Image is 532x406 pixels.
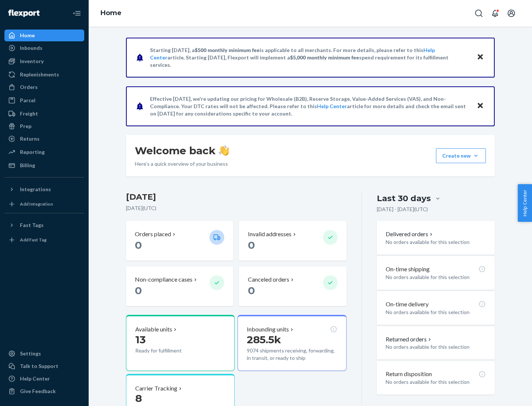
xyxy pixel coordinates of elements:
[290,54,359,61] span: $5,000 monthly minimum fee
[518,184,532,222] button: Help Center
[126,315,235,371] button: Available units13Ready for fulfillment
[239,221,346,261] button: Invalid addresses 0
[386,378,486,386] p: No orders available for this selection
[20,97,35,104] div: Parcel
[488,6,502,21] button: Open notifications
[247,325,289,334] p: Inbounding units
[20,123,31,130] div: Prep
[135,160,229,168] p: Here’s a quick overview of your business
[247,333,281,346] span: 285.5k
[135,275,192,284] p: Non-compliance cases
[219,145,229,156] img: hand-wave emoji
[20,58,44,65] div: Inventory
[95,3,127,24] ol: breadcrumbs
[20,186,51,193] div: Integrations
[20,83,38,91] div: Orders
[135,325,172,334] p: Available units
[4,42,84,54] a: Inbounds
[126,221,233,261] button: Orders placed 0
[436,148,486,163] button: Create new
[4,55,84,67] a: Inventory
[8,10,40,17] img: Flexport logo
[20,71,59,78] div: Replenishments
[20,362,58,370] div: Talk to Support
[4,348,84,359] a: Settings
[4,234,84,246] a: Add Fast Tag
[386,238,486,246] p: No orders available for this selection
[135,230,171,238] p: Orders placed
[386,343,486,351] p: No orders available for this selection
[386,300,429,309] p: On-time delivery
[20,221,44,229] div: Fast Tags
[317,103,347,109] a: Help Center
[4,360,84,372] a: Talk to Support
[135,347,204,354] p: Ready for fulfillment
[20,44,42,52] div: Inbounds
[247,347,337,362] p: 9074 shipments receiving, forwarding, in transit, or ready to ship
[386,273,486,281] p: No orders available for this selection
[4,120,84,132] a: Prep
[248,284,255,297] span: 0
[386,230,434,238] button: Delivered orders
[4,373,84,385] a: Help Center
[20,388,56,395] div: Give Feedback
[4,69,84,80] a: Replenishments
[20,350,41,357] div: Settings
[135,333,146,346] span: 13
[4,219,84,231] button: Fast Tags
[20,201,53,207] div: Add Integration
[135,239,142,251] span: 0
[248,275,289,284] p: Canceled orders
[471,6,486,21] button: Open Search Box
[135,284,142,297] span: 0
[20,148,45,156] div: Reporting
[20,162,35,169] div: Billing
[4,183,84,195] button: Integrations
[20,135,40,142] div: Returns
[386,370,432,378] p: Return disposition
[248,239,255,251] span: 0
[195,47,260,53] span: $500 monthly minimum fee
[69,6,84,21] button: Close Navigation
[135,384,177,393] p: Carrier Tracking
[377,193,431,204] div: Last 30 days
[20,375,50,382] div: Help Center
[20,237,47,243] div: Add Fast Tag
[4,133,84,145] a: Returns
[504,6,519,21] button: Open account menu
[386,335,433,344] button: Returned orders
[248,230,291,238] p: Invalid addresses
[4,159,84,171] a: Billing
[20,32,35,39] div: Home
[238,315,346,371] button: Inbounding units285.5k9074 shipments receiving, forwarding, in transit, or ready to ship
[4,385,84,397] button: Give Feedback
[475,101,485,111] button: Close
[126,266,233,306] button: Non-compliance cases 0
[475,52,485,63] button: Close
[4,146,84,158] a: Reporting
[4,94,84,106] a: Parcel
[150,47,470,69] p: Starting [DATE], a is applicable to all merchants. For more details, please refer to this article...
[4,30,84,41] a: Home
[135,144,229,157] h1: Welcome back
[4,81,84,93] a: Orders
[126,191,347,203] h3: [DATE]
[386,309,486,316] p: No orders available for this selection
[4,198,84,210] a: Add Integration
[239,266,346,306] button: Canceled orders 0
[377,206,428,213] p: [DATE] - [DATE] ( UTC )
[135,392,142,405] span: 8
[150,95,470,117] p: Effective [DATE], we're updating our pricing for Wholesale (B2B), Reserve Storage, Value-Added Se...
[4,108,84,120] a: Freight
[386,265,430,273] p: On-time shipping
[126,204,347,212] p: [DATE] ( UTC )
[20,110,38,117] div: Freight
[100,9,122,17] a: Home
